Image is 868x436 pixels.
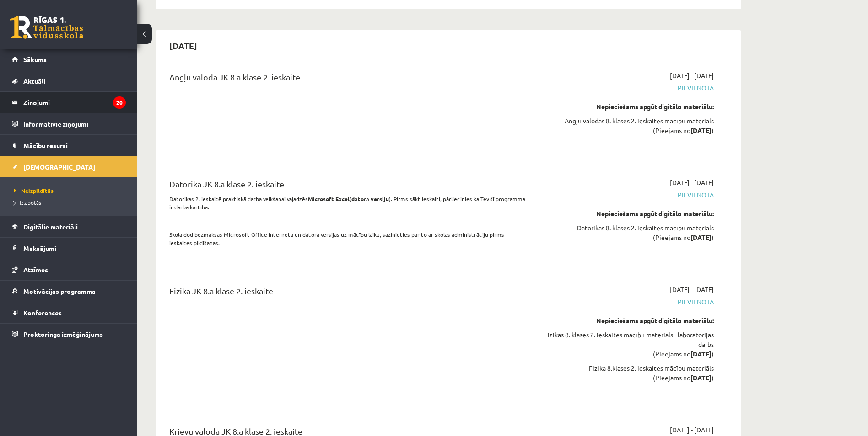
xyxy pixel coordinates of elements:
a: Neizpildītās [14,186,128,195]
span: Pievienota [541,297,714,307]
a: [DEMOGRAPHIC_DATA] [12,156,126,177]
span: [DEMOGRAPHIC_DATA] [23,163,95,171]
span: Atzīmes [23,266,48,274]
span: [DATE] - [DATE] [670,285,714,294]
span: Pievienota [541,190,714,200]
strong: [DATE] [690,350,712,358]
h2: [DATE] [160,35,206,56]
div: Fizika 8.klases 2. ieskaites mācību materiāls (Pieejams no ) [541,363,714,383]
a: Izlabotās [14,198,128,207]
p: Skola dod bezmaksas Microsoft Office interneta un datora versijas uz mācību laiku, sazinieties pa... [169,230,528,247]
span: Sākums [23,55,47,64]
span: Pievienota [541,83,714,93]
div: Fizika JK 8.a klase 2. ieskaite [169,285,528,302]
span: Neizpildītās [14,187,54,194]
span: [DATE] - [DATE] [670,425,714,435]
div: Nepieciešams apgūt digitālo materiālu: [541,209,714,218]
legend: Maksājumi [23,238,126,259]
strong: [DATE] [690,373,712,382]
div: Datorika JK 8.a klase 2. ieskaite [169,178,528,195]
legend: Informatīvie ziņojumi [23,113,126,134]
a: Konferences [12,302,126,323]
p: Datorikas 2. ieskaitē praktiskā darba veikšanai vajadzēs ( ). Pirms sākt ieskaiti, pārliecinies k... [169,195,528,211]
a: Ziņojumi20 [12,92,126,113]
strong: [DATE] [690,126,712,134]
span: Izlabotās [14,199,41,206]
div: Nepieciešams apgūt digitālo materiālu: [541,316,714,325]
span: [DATE] - [DATE] [670,178,714,187]
a: Atzīmes [12,259,126,280]
a: Mācību resursi [12,135,126,156]
span: Proktoringa izmēģinājums [23,330,103,338]
a: Proktoringa izmēģinājums [12,324,126,345]
i: 20 [113,96,126,109]
span: Motivācijas programma [23,287,96,295]
span: [DATE] - [DATE] [670,71,714,80]
div: Angļu valodas 8. klases 2. ieskaites mācību materiāls (Pieejams no ) [541,116,714,135]
a: Informatīvie ziņojumi [12,113,126,134]
span: Konferences [23,308,62,317]
legend: Ziņojumi [23,92,126,113]
div: Angļu valoda JK 8.a klase 2. ieskaite [169,71,528,88]
a: Aktuāli [12,70,126,91]
div: Datorikas 8. klases 2. ieskaites mācību materiāls (Pieejams no ) [541,223,714,242]
span: Mācību resursi [23,141,68,149]
b: datora versiju [351,195,389,202]
b: Microsoft Excel [308,195,350,202]
div: Fizikas 8. klases 2. ieskaites mācību materiāls - laboratorijas darbs (Pieejams no ) [541,330,714,359]
a: Digitālie materiāli [12,216,126,237]
strong: [DATE] [690,233,712,241]
span: Digitālie materiāli [23,223,78,231]
a: Maksājumi [12,238,126,259]
a: Sākums [12,49,126,70]
a: Rīgas 1. Tālmācības vidusskola [10,16,83,39]
div: Nepieciešams apgūt digitālo materiālu: [541,102,714,112]
span: Aktuāli [23,77,45,85]
a: Motivācijas programma [12,281,126,302]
